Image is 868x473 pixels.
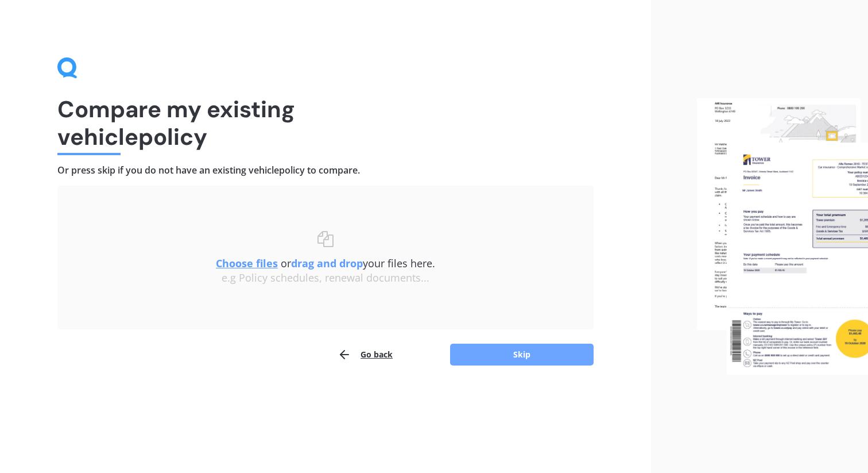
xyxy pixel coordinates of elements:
[57,164,594,176] h4: Or press skip if you do not have an existing vehicle policy to compare.
[291,256,363,270] b: drag and drop
[338,343,393,366] button: Go back
[216,256,278,270] u: Choose files
[80,272,571,284] div: e.g Policy schedules, renewal documents...
[216,256,435,270] span: or your files here.
[57,95,594,151] h1: Compare my existing vehicle policy
[450,344,594,366] button: Skip
[697,98,868,375] img: files.webp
